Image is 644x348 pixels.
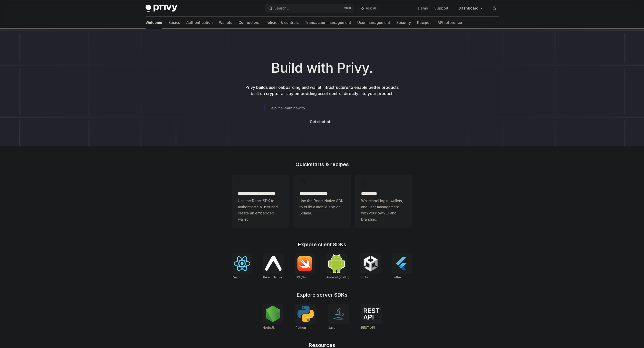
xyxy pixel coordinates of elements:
span: Ask AI [366,6,376,11]
a: Wallets [219,16,232,29]
span: Use the React Native SDK to build a mobile app on Solana. [300,198,345,216]
div: Search... [274,5,289,11]
span: NodeJS [263,326,275,330]
h2: Resources [232,343,412,348]
span: iOS (Swift) [295,275,311,279]
a: PythonPython [295,304,316,330]
a: iOS (Swift)iOS (Swift) [295,253,315,280]
img: iOS (Swift) [297,256,313,271]
h2: Explore client SDKs [232,242,412,247]
span: Dashboard [459,6,478,11]
img: Unity [362,255,379,272]
img: Android (Kotlin) [328,254,345,273]
a: Dashboard [455,4,486,12]
button: Ask AI [357,4,380,13]
span: Unity [360,275,368,279]
button: Toggle dark mode [491,4,499,12]
a: UnityUnity [360,253,381,280]
img: dark logo [146,5,177,12]
img: Java [330,306,347,322]
a: **** *****Whitelabel login, wallets, and user management with your own UI and branding. [355,175,412,228]
h2: Quickstarts & recipes [232,162,412,167]
a: Policies & controls [265,16,299,29]
span: Use the React SDK to authenticate a user and create an embedded wallet. [238,198,283,222]
button: Search...CtrlK [265,4,354,13]
a: REST APIREST API [361,304,382,330]
a: React NativeReact Native [263,253,284,280]
a: Get started [310,119,330,124]
span: Ctrl K [344,6,351,10]
span: Get started [310,119,330,124]
a: Demo [418,6,428,11]
a: Recipes [417,16,431,29]
a: Welcome [146,16,162,29]
a: **** **** **** ***Use the React Native SDK to build a mobile app on Solana. [293,175,351,228]
span: Help me learn how to… [269,105,308,111]
a: Security [396,16,411,29]
a: Authentication [186,16,213,29]
span: Android (Kotlin) [326,275,349,279]
a: Android (Kotlin)Android (Kotlin) [326,253,349,280]
span: React Native [263,275,282,279]
span: Flutter [392,275,401,279]
img: Flutter [394,255,410,272]
img: Python [297,306,314,322]
a: FlutterFlutter [392,253,412,280]
h2: Explore server SDKs [232,292,412,297]
a: API reference [438,16,462,29]
img: REST API [363,308,380,319]
a: User management [357,16,390,29]
a: Basics [168,16,180,29]
span: Java [328,326,335,330]
h1: Build with Privy. [8,58,636,78]
a: JavaJava [328,304,349,330]
img: React Native [265,256,282,271]
a: Transaction management [305,16,351,29]
img: React [234,256,250,271]
a: Connectors [238,16,259,29]
span: Whitelabel login, wallets, and user management with your own UI and branding. [361,198,406,222]
span: React [232,275,241,279]
span: Privy builds user onboarding and wallet infrastructure to enable better products built on crypto ... [245,85,399,96]
a: ReactReact [232,253,252,280]
a: NodeJSNodeJS [263,304,283,330]
span: REST API [361,326,375,330]
img: NodeJS [265,306,281,322]
a: Support [434,6,448,11]
span: Python [295,326,306,330]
